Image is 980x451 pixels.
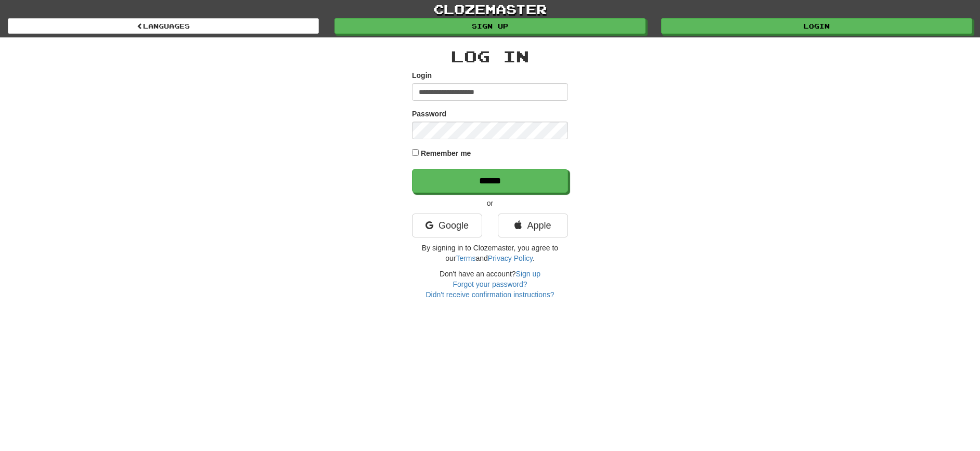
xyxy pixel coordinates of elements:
a: Apple [498,214,568,237]
a: Google [412,214,482,237]
a: Sign up [334,18,646,34]
a: Forgot your password? [453,280,527,288]
a: Didn't receive confirmation instructions? [425,290,554,299]
h2: Log In [412,48,568,65]
label: Remember me [421,148,471,158]
p: or [412,198,568,208]
p: By signing in to Clozemaster, you agree to our and . [412,243,568,263]
a: Login [661,18,972,34]
label: Password [412,109,446,119]
a: Sign up [516,270,540,278]
a: Languages [8,18,319,34]
div: Don't have an account? [412,269,568,300]
a: Privacy Policy [488,254,533,262]
label: Login [412,70,432,81]
a: Terms [456,254,475,262]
